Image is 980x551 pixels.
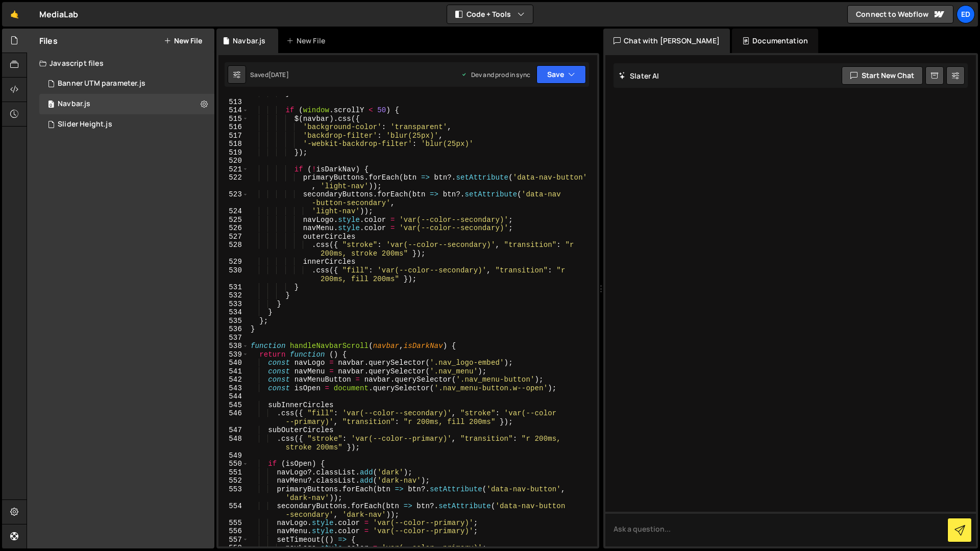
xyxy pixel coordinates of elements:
[218,367,249,376] div: 541
[250,70,289,79] div: Saved
[218,123,249,132] div: 516
[218,140,249,148] div: 518
[218,527,249,536] div: 556
[218,258,249,266] div: 529
[218,148,249,157] div: 519
[603,29,730,53] div: Chat with [PERSON_NAME]
[218,468,249,477] div: 551
[39,8,78,20] div: MediaLab
[218,350,249,359] div: 539
[218,115,249,123] div: 515
[218,216,249,224] div: 525
[48,101,54,109] span: 0
[218,409,249,426] div: 546
[218,317,249,325] div: 535
[218,477,249,485] div: 552
[218,157,249,165] div: 520
[218,165,249,174] div: 521
[218,106,249,115] div: 514
[218,98,249,107] div: 513
[27,53,214,73] div: Javascript files
[957,5,975,23] a: Ed
[218,325,249,334] div: 536
[218,401,249,410] div: 545
[447,5,533,23] button: Code + Tools
[218,536,249,544] div: 557
[218,519,249,528] div: 555
[218,283,249,292] div: 531
[218,233,249,241] div: 527
[218,460,249,468] div: 550
[39,94,214,114] div: 8413/17330.js
[218,375,249,384] div: 542
[268,70,289,79] div: [DATE]
[218,426,249,435] div: 547
[58,99,90,109] div: Navbar.js
[536,65,586,84] button: Save
[164,37,202,45] button: New File
[39,35,58,46] h2: Files
[619,71,659,81] h2: Slater AI
[218,224,249,233] div: 526
[218,173,249,190] div: 522
[286,36,329,46] div: New File
[39,114,214,135] div: 8413/19397.js
[842,66,923,85] button: Start new chat
[218,384,249,393] div: 543
[218,308,249,317] div: 534
[218,334,249,342] div: 537
[233,36,265,46] div: Navbar.js
[461,70,530,79] div: Dev and prod in sync
[732,29,818,53] div: Documentation
[39,73,214,94] div: 8413/43925.js
[218,291,249,300] div: 532
[218,266,249,283] div: 530
[58,79,145,88] div: Banner UTM parameter.js
[218,485,249,502] div: 553
[218,435,249,452] div: 548
[218,132,249,140] div: 517
[218,190,249,207] div: 523
[58,120,112,129] div: Slider Height.js
[218,359,249,367] div: 540
[847,5,953,23] a: Connect to Webflow
[218,392,249,401] div: 544
[218,502,249,519] div: 554
[218,452,249,460] div: 549
[218,241,249,258] div: 528
[218,300,249,309] div: 533
[218,207,249,216] div: 524
[218,342,249,350] div: 538
[2,2,27,27] a: 🤙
